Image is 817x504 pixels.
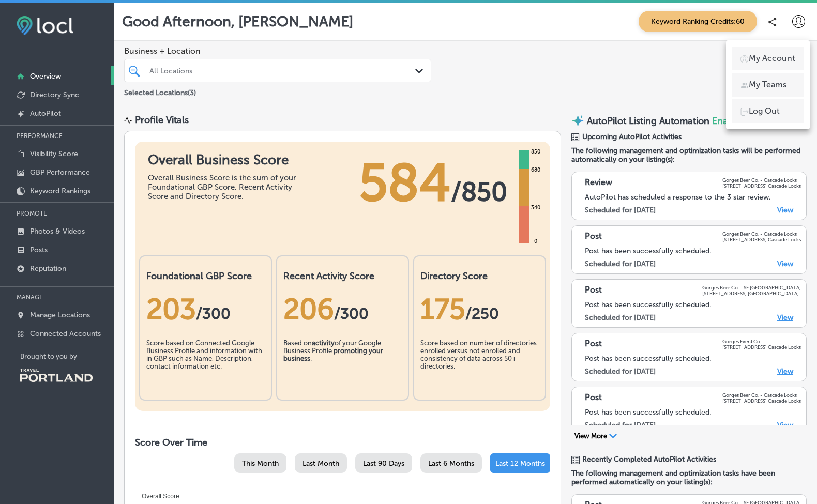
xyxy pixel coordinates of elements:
p: Directory Sync [30,90,79,99]
p: AutoPilot [30,109,61,118]
p: Connected Accounts [30,329,101,338]
p: Log Out [749,105,780,117]
p: My Account [749,52,795,65]
img: Travel Portland [20,369,93,382]
p: Visibility Score [30,149,78,158]
p: My Teams [749,79,786,91]
a: My Account [732,47,804,70]
p: Brought to you by [20,353,114,360]
p: Posts [30,246,48,254]
img: fda3e92497d09a02dc62c9cd864e3231.png [17,16,73,35]
a: My Teams [732,73,804,97]
p: Photos & Videos [30,227,85,236]
p: GBP Performance [30,168,90,177]
p: Overview [30,72,61,81]
a: Log Out [732,99,804,123]
p: Reputation [30,264,66,273]
p: Keyword Rankings [30,187,90,195]
p: Manage Locations [30,311,90,319]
